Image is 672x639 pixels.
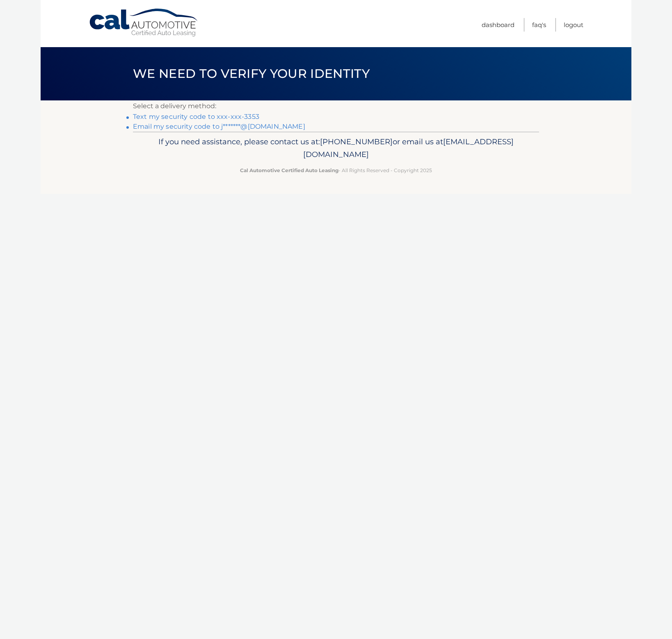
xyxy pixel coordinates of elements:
[564,18,583,32] a: Logout
[89,8,199,37] a: Cal Automotive
[482,18,514,32] a: Dashboard
[133,100,539,112] p: Select a delivery method:
[133,123,305,130] a: Email my security code to j*******@[DOMAIN_NAME]
[138,135,534,161] p: If you need assistance, please contact us at: or email us at
[138,166,534,175] p: - All Rights Reserved - Copyright 2025
[240,167,338,173] strong: Cal Automotive Certified Auto Leasing
[320,137,393,146] span: [PHONE_NUMBER]
[133,66,370,81] span: We need to verify your identity
[133,113,259,121] a: Text my security code to xxx-xxx-3353
[532,18,546,32] a: FAQ's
